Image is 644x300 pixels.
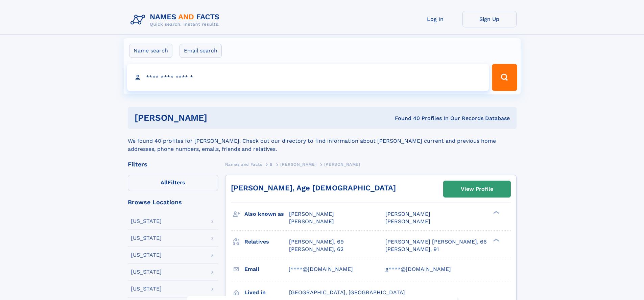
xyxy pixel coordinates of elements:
h1: [PERSON_NAME] [135,114,301,122]
div: Filters [128,161,218,167]
div: ❯ [492,210,500,215]
a: [PERSON_NAME] [280,160,316,168]
div: [US_STATE] [131,286,162,292]
a: View Profile [444,181,510,197]
label: Name search [129,44,172,58]
span: [PERSON_NAME] [324,162,360,167]
div: We found 40 profiles for [PERSON_NAME]. Check out our directory to find information about [PERSON... [128,129,517,153]
h3: Email [244,263,289,275]
span: All [161,179,168,186]
label: Filters [128,175,218,191]
input: search input [127,64,489,91]
a: [PERSON_NAME] [PERSON_NAME], 66 [385,238,487,246]
span: [PERSON_NAME] [280,162,316,167]
a: [PERSON_NAME], 91 [385,246,439,253]
a: B [270,160,273,168]
div: ❯ [492,238,500,242]
a: [PERSON_NAME], Age [DEMOGRAPHIC_DATA] [231,184,396,192]
div: [US_STATE] [131,252,162,258]
span: B [270,162,273,167]
h3: Also known as [244,208,289,220]
div: Found 40 Profiles In Our Records Database [301,115,510,122]
span: [PERSON_NAME] [385,218,430,225]
span: [PERSON_NAME] [289,218,334,225]
button: Search Button [492,64,517,91]
h3: Relatives [244,236,289,248]
div: [US_STATE] [131,235,162,241]
a: [PERSON_NAME], 69 [289,238,344,246]
h3: Lived in [244,287,289,298]
span: [GEOGRAPHIC_DATA], [GEOGRAPHIC_DATA] [289,289,405,296]
span: [PERSON_NAME] [289,211,334,217]
div: [US_STATE] [131,218,162,224]
div: View Profile [461,181,493,197]
div: Browse Locations [128,199,218,205]
a: Log In [408,11,462,27]
a: Names and Facts [225,160,262,168]
a: Sign Up [462,11,517,27]
img: Logo Names and Facts [128,11,225,29]
div: [US_STATE] [131,269,162,275]
label: Email search [180,44,222,58]
a: [PERSON_NAME], 62 [289,246,343,253]
span: [PERSON_NAME] [385,211,430,217]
